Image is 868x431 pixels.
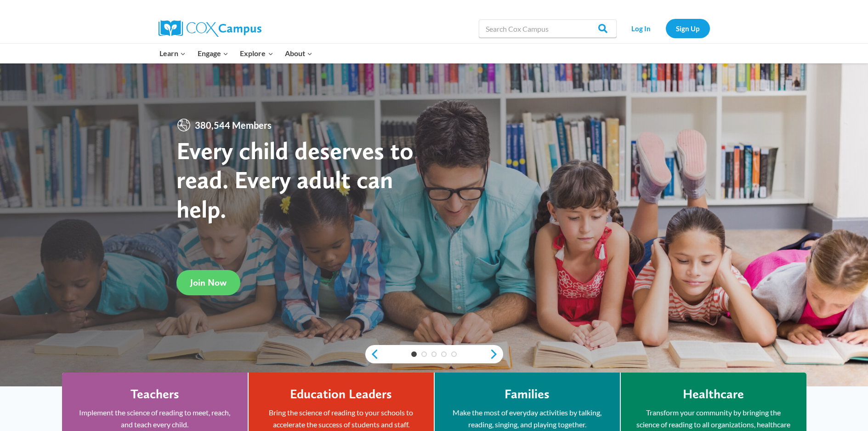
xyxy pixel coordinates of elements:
[365,349,379,360] a: previous
[621,19,710,38] nav: Secondary Navigation
[76,407,234,430] p: Implement the science of reading to meet, reach, and teach every child.
[262,407,420,430] p: Bring the science of reading to your schools to accelerate the success of students and staff.
[431,351,437,357] a: 3
[621,19,661,38] a: Log In
[191,118,275,132] span: 380,544 Members
[154,44,318,63] nav: Primary Navigation
[448,407,606,430] p: Make the most of everyday activities by talking, reading, singing, and playing together.
[505,386,550,402] h4: Families
[451,351,457,357] a: 5
[130,386,179,402] h4: Teachers
[290,386,392,402] h4: Education Leaders
[176,136,414,224] strong: Every child deserves to read. Every adult can help.
[666,19,710,38] a: Sign Up
[190,277,227,288] span: Join Now
[159,20,261,37] img: Cox Campus
[489,349,503,360] a: next
[365,345,503,363] div: content slider buttons
[411,351,417,357] a: 1
[421,351,427,357] a: 2
[198,47,228,59] span: Engage
[441,351,447,357] a: 4
[479,19,617,38] input: Search Cox Campus
[285,47,312,59] span: About
[176,270,240,295] a: Join Now
[683,386,744,402] h4: Healthcare
[240,47,273,59] span: Explore
[159,47,186,59] span: Learn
